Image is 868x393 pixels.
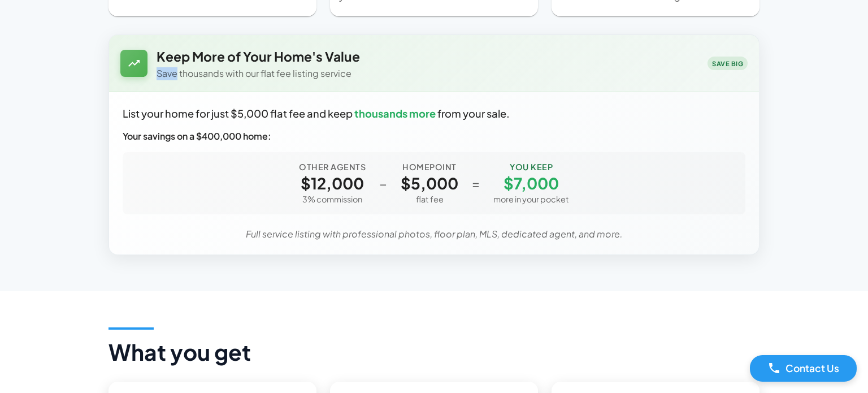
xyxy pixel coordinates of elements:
h5: $12,000 [299,173,366,194]
h6: = [472,173,480,194]
p: List your home for just $5,000 flat fee and keep from your sale. [123,106,745,121]
p: more in your pocket [493,193,569,205]
h5: $7,000 [493,173,569,194]
p: YOU KEEP [493,161,569,173]
p: Contact Us [785,361,839,375]
h4: What you get [108,339,251,366]
p: Save thousands with our flat fee listing service [157,67,698,80]
p: 3% commission [299,193,366,205]
strong: thousands more [354,107,436,120]
h6: − [379,173,387,194]
p: HOMEPOINT [401,161,458,173]
p: OTHER AGENTS [299,161,366,173]
span: SAVE BIG [708,59,748,68]
p: Your savings on a $400,000 home: [123,130,745,143]
h6: Keep More of Your Home's Value [157,46,698,67]
p: Full service listing with professional photos, floor plan, MLS, dedicated agent, and more. [123,228,745,241]
p: flat fee [401,193,458,205]
h5: $5,000 [401,173,458,194]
